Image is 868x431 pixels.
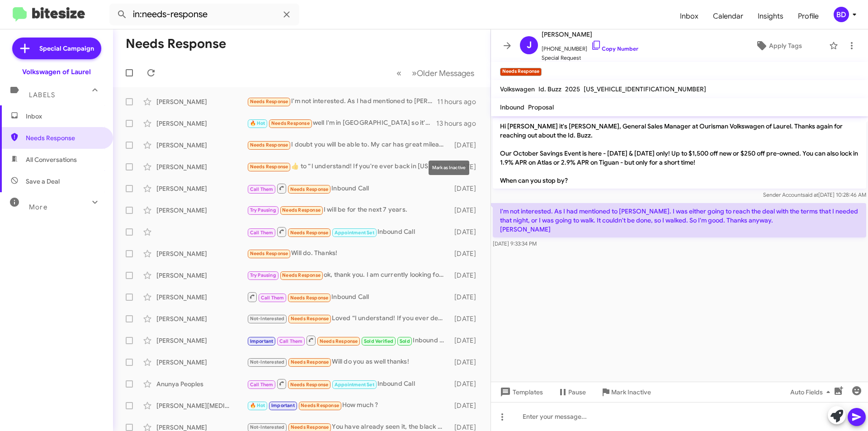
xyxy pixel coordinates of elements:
span: Proposal [528,103,554,111]
span: Needs Response [250,99,288,104]
div: 13 hours ago [436,119,483,128]
span: Try Pausing [250,272,276,278]
button: Next [406,64,480,82]
div: [PERSON_NAME] [156,206,247,215]
button: Auto Fields [783,384,841,400]
span: Mark Inactive [611,384,651,400]
div: I doubt you will be able to. My car has great mileage and in tip top condition, but it's the loan... [247,140,450,150]
span: Needs Response [290,295,329,301]
span: Inbox [673,3,706,29]
div: [DATE] [450,206,483,215]
span: » [412,67,417,79]
div: Loved “I understand! If you ever decide to sell in the future, feel free to reach out. Have a gre... [247,313,450,324]
span: Needs Response [271,120,310,126]
button: Apply Tags [732,38,825,54]
span: Needs Response [291,424,329,430]
a: Copy Number [591,45,638,52]
div: [PERSON_NAME] [156,141,247,150]
button: Previous [391,64,407,82]
span: Not-Interested [250,359,285,365]
p: Hi [PERSON_NAME] it's [PERSON_NAME], General Sales Manager at Ourisman Volkswagen of Laurel. Than... [493,118,866,189]
div: BD [834,7,849,22]
div: [PERSON_NAME] [156,249,247,258]
div: ​👍​ to “ I understand! If you're ever back in [US_STATE] or looking to sell your vehicle in the f... [247,161,450,172]
div: 11 hours ago [437,97,483,106]
span: Sender Account [DATE] 10:28:46 AM [763,191,866,198]
div: Inbound Call [247,183,450,194]
div: Will do. Thanks! [247,248,450,259]
span: Appointment Set [335,230,374,236]
span: Appointment Set [335,382,374,388]
span: Save a Deal [26,177,60,186]
div: [PERSON_NAME] [156,271,247,280]
div: [DATE] [450,141,483,150]
div: Anunya Peoples [156,379,247,388]
button: BD [826,7,858,22]
span: Auto Fields [790,384,834,400]
span: [US_VEHICLE_IDENTIFICATION_NUMBER] [584,85,706,93]
div: [PERSON_NAME] [156,314,247,323]
div: [DATE] [450,379,483,388]
span: [PHONE_NUMBER] [542,40,638,53]
div: [DATE] [450,184,483,193]
span: Not-Interested [250,316,285,322]
span: 2025 [565,85,580,93]
span: Special Campaign [39,44,94,53]
span: 🔥 Hot [250,403,265,408]
span: Call Them [250,382,274,388]
span: Needs Response [290,382,329,388]
div: [DATE] [450,271,483,280]
span: said at [802,191,818,198]
div: I'm not interested. As I had mentioned to [PERSON_NAME]. I was either going to reach the deal wit... [247,96,437,107]
div: well I'm in [GEOGRAPHIC_DATA] so it's hard for me to get a ride out there I would almost need to ... [247,118,436,128]
a: Profile [791,3,826,29]
span: All Conversations [26,155,77,164]
span: Call Them [250,186,274,192]
span: Id. Buzz [538,85,561,93]
span: Inbound [500,103,524,111]
span: Needs Response [291,359,329,365]
span: « [396,67,401,79]
div: [PERSON_NAME] [156,97,247,106]
p: I'm not interested. As I had mentioned to [PERSON_NAME]. I was either going to reach the deal wit... [493,203,866,237]
div: Volkswagen of Laurel [22,67,91,76]
span: Sold [400,338,410,344]
span: J [527,38,532,52]
div: [DATE] [450,227,483,237]
span: Pause [568,384,586,400]
input: Search [109,4,299,25]
button: Pause [550,384,593,400]
div: [PERSON_NAME] [156,293,247,302]
a: Insights [750,3,791,29]
span: [PERSON_NAME] [542,29,638,40]
div: Will do you as well thanks! [247,357,450,367]
div: Inbound Call [247,291,450,303]
div: [DATE] [450,314,483,323]
div: [DATE] [450,358,483,367]
div: Inbound Call [247,378,450,389]
button: Templates [491,384,550,400]
span: Needs Response [290,230,329,236]
span: Inbox [26,112,103,121]
span: Needs Response [26,133,103,142]
span: Needs Response [282,207,321,213]
span: Needs Response [250,164,288,170]
span: More [29,203,47,211]
span: Needs Response [250,142,288,148]
span: Try Pausing [250,207,276,213]
span: Needs Response [282,272,321,278]
span: Older Messages [417,68,474,78]
span: Important [271,403,295,408]
div: Inbound Call [247,226,450,237]
div: [PERSON_NAME] [156,162,247,171]
a: Calendar [706,3,750,29]
button: Mark Inactive [593,384,658,400]
span: Call Them [261,295,284,301]
span: Special Request [542,53,638,62]
div: [PERSON_NAME] [156,119,247,128]
small: Needs Response [500,68,542,76]
div: [DATE] [450,401,483,410]
div: [PERSON_NAME][MEDICAL_DATA] [156,401,247,410]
